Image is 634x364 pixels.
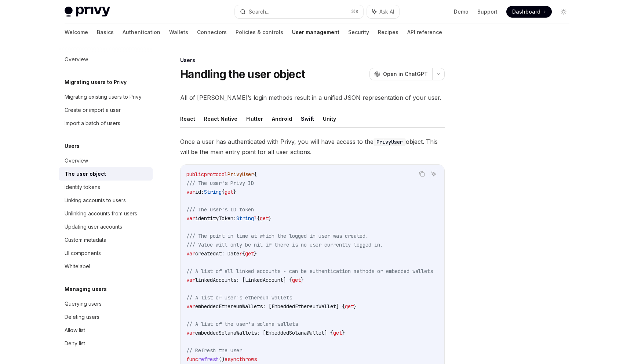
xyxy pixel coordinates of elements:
[180,92,445,103] span: All of [PERSON_NAME]’s login methods result in a unified JSON representation of your user.
[59,337,153,350] a: Deny list
[195,215,236,222] span: identityToken:
[180,57,445,64] div: Users
[369,68,432,80] button: Open in ChatGPT
[65,119,120,128] div: Import a batch of users
[186,206,254,213] span: /// The user's ID token
[186,241,383,248] span: /// Value will only be nil if there is no user currently logged in.
[59,53,153,66] a: Overview
[180,110,195,127] button: React
[59,194,153,207] a: Linking accounts to users
[59,90,153,103] a: Migrating existing users to Privy
[272,110,292,127] button: Android
[254,215,257,222] span: ?
[195,303,345,310] span: embeddedEthereumWallets: [EmbeddedEthereumWallet] {
[323,110,336,127] button: Unity
[186,268,433,274] span: // A list of all linked accounts - can be authentication methods or embedded wallets
[65,170,106,178] div: The user object
[59,233,153,247] a: Custom metadata
[477,8,498,15] a: Support
[269,215,272,222] span: }
[59,154,153,167] a: Overview
[59,207,153,220] a: Unlinking accounts from users
[242,250,245,257] span: {
[512,8,540,15] span: Dashboard
[204,110,237,127] button: React Native
[186,215,195,222] span: var
[225,356,239,363] span: async
[235,5,363,18] button: Search...⌘K
[186,347,242,354] span: // Refresh the user
[233,189,236,195] span: }
[351,9,359,15] span: ⌘ K
[239,356,257,363] span: throws
[254,171,257,178] span: {
[65,299,102,308] div: Querying users
[59,181,153,194] a: Identity tokens
[198,356,219,363] span: refresh
[59,117,153,130] a: Import a batch of users
[59,103,153,117] a: Create or import a user
[374,138,406,146] code: PrivyUser
[301,110,314,127] button: Swift
[65,183,100,192] div: Identity tokens
[59,167,153,181] a: The user object
[225,189,233,195] span: get
[348,23,369,41] a: Security
[186,330,195,336] span: var
[506,6,552,18] a: Dashboard
[195,250,239,257] span: createdAt: Date
[65,209,137,218] div: Unlinking accounts from users
[383,70,428,78] span: Open in ChatGPT
[345,303,354,310] span: get
[558,6,569,18] button: Toggle dark mode
[97,23,114,41] a: Basics
[379,8,394,15] span: Ask AI
[236,23,283,41] a: Policies & controls
[59,260,153,273] a: Whitelabel
[65,326,85,335] div: Allow list
[65,236,106,244] div: Custom metadata
[236,215,254,222] span: String
[342,330,345,336] span: }
[65,339,85,348] div: Deny list
[407,23,442,41] a: API reference
[186,189,195,195] span: var
[186,356,198,363] span: func
[417,169,427,179] button: Copy the contents from the code block
[65,78,127,87] h5: Migrating users to Privy
[354,303,357,310] span: }
[333,330,342,336] span: get
[65,23,88,41] a: Welcome
[378,23,398,41] a: Recipes
[59,297,153,310] a: Querying users
[195,330,333,336] span: embeddedSolanaWallets: [EmbeddedSolanaWallet] {
[186,180,254,186] span: /// The user's Privy ID
[301,277,304,283] span: }
[292,277,301,283] span: get
[197,23,227,41] a: Connectors
[65,55,88,64] div: Overview
[180,68,305,81] h1: Handling the user object
[59,324,153,337] a: Allow list
[260,215,269,222] span: get
[180,136,445,157] span: Once a user has authenticated with Privy, you will have access to the object. This will be the ma...
[65,222,122,231] div: Updating user accounts
[65,285,107,294] h5: Managing users
[186,171,204,178] span: public
[65,196,126,205] div: Linking accounts to users
[59,310,153,324] a: Deleting users
[186,321,298,327] span: // A list of the user's solana wallets
[219,356,225,363] span: ()
[169,23,188,41] a: Wallets
[186,303,195,310] span: var
[59,220,153,233] a: Updating user accounts
[59,247,153,260] a: UI components
[65,156,88,165] div: Overview
[65,262,90,271] div: Whitelabel
[222,189,225,195] span: {
[186,233,368,239] span: /// The point in time at which the logged in user was created.
[65,249,101,258] div: UI components
[65,92,142,101] div: Migrating existing users to Privy
[65,142,80,150] h5: Users
[227,171,254,178] span: PrivyUser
